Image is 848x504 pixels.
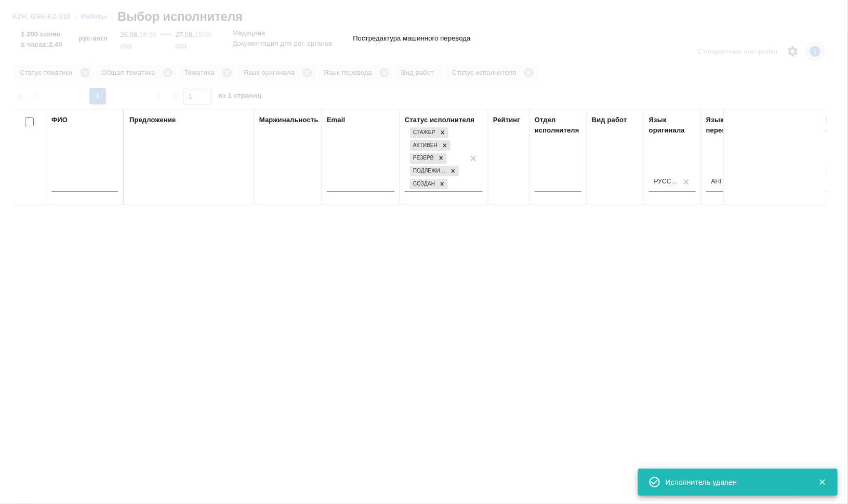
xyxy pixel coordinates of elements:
[129,115,176,125] div: Предложение
[327,115,345,125] div: Email
[410,140,439,151] div: Активен
[409,165,460,178] div: Стажер, Активен, Резерв, Подлежит внедрению, Создан
[711,177,735,186] div: Английский
[409,152,448,165] div: Стажер, Активен, Резерв, Подлежит внедрению, Создан
[409,139,452,152] div: Стажер, Активен, Резерв, Подлежит внедрению, Создан
[666,477,803,487] div: Исполнитель удален
[409,126,449,139] div: Стажер, Активен, Резерв, Подлежит внедрению, Создан
[535,115,581,136] div: Отдел исполнителя
[409,178,449,191] div: Стажер, Активен, Резерв, Подлежит внедрению, Создан
[706,115,753,136] div: Язык перевода
[405,115,474,125] div: Статус исполнителя
[654,177,678,186] div: Русский
[592,115,627,125] div: Вид работ
[410,127,437,138] div: Стажер
[410,179,436,190] div: Создан
[812,478,833,487] button: Закрыть
[649,115,696,136] div: Язык оригинала
[493,115,520,125] div: Рейтинг
[259,115,319,125] div: Маржинальность
[410,153,435,164] div: Резерв
[51,115,68,125] div: ФИО
[410,166,447,177] div: Подлежит внедрению
[353,33,470,44] p: Постредактура машинного перевода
